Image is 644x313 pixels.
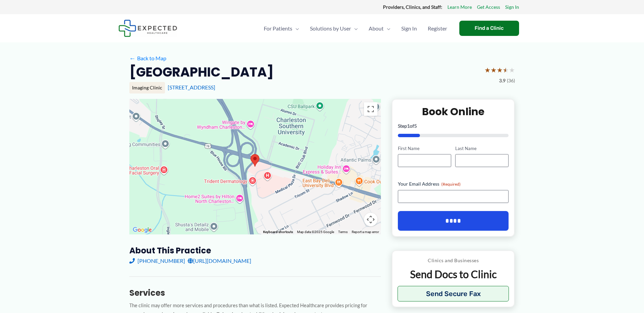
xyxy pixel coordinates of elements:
button: Map camera controls [364,213,378,226]
a: Sign In [505,3,519,12]
p: Send Docs to Clinic [398,268,509,281]
a: [PHONE_NUMBER] [129,256,185,266]
span: About [369,17,384,40]
span: ★ [509,64,515,76]
label: Your Email Address [398,181,509,187]
a: Register [422,17,453,40]
a: [URL][DOMAIN_NAME] [188,256,251,266]
a: Terms [338,230,348,234]
nav: Primary Site Navigation [258,17,453,40]
img: Google [131,226,153,234]
a: Report a map error [352,230,379,234]
span: 1 [407,123,410,129]
span: 5 [414,123,417,129]
h3: Services [129,288,381,298]
h2: [GEOGRAPHIC_DATA] [129,64,274,80]
div: Imaging Clinic [129,82,165,93]
span: For Patients [264,17,292,40]
a: Sign In [396,17,422,40]
img: Expected Healthcare Logo - side, dark font, small [118,20,177,37]
span: ★ [484,64,491,76]
span: Map data ©2025 Google [297,230,334,234]
a: Get Access [477,3,500,12]
a: Solutions by UserMenu Toggle [305,17,363,40]
a: AboutMenu Toggle [363,17,396,40]
strong: Providers, Clinics, and Staff: [383,4,442,10]
button: Toggle fullscreen view [364,102,378,116]
p: Clinics and Businesses [398,256,509,265]
h2: Book Online [398,105,509,118]
p: Step of [398,124,509,128]
label: Last Name [455,145,509,152]
span: Menu Toggle [292,17,299,40]
span: ← [129,55,136,61]
a: For PatientsMenu Toggle [258,17,305,40]
span: Sign In [401,17,417,40]
span: Menu Toggle [351,17,358,40]
label: First Name [398,145,451,152]
button: Send Secure Fax [398,286,509,301]
span: 3.9 [499,76,505,85]
a: [STREET_ADDRESS] [168,84,215,90]
span: Menu Toggle [384,17,390,40]
span: (Required) [441,182,461,187]
a: Learn More [447,3,472,12]
button: Keyboard shortcuts [263,230,293,234]
span: ★ [503,64,509,76]
a: Open this area in Google Maps (opens a new window) [131,226,153,234]
span: Solutions by User [310,17,351,40]
span: ★ [491,64,497,76]
a: Find a Clinic [459,21,519,36]
a: ←Back to Map [129,53,166,63]
span: (36) [507,76,515,85]
span: ★ [497,64,503,76]
h3: About this practice [129,245,381,256]
span: Register [428,17,447,40]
